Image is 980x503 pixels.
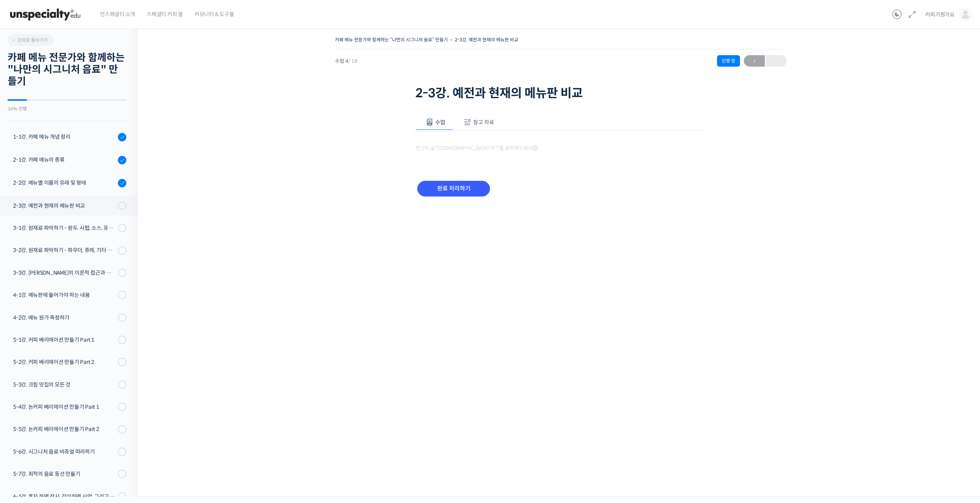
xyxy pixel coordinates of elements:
div: 3-3강. [PERSON_NAME]의 이론적 접근과 재료 찾기 [13,269,116,277]
h2: 카페 메뉴 전문가와 함께하는 "나만의 시그니처 음료" 만들기 [8,52,126,88]
div: 5-3강. 크림 맛집의 모든 것 [13,380,116,389]
span: 커피가뭔가요 [925,11,955,18]
span: / 18 [348,58,358,64]
div: 4-1강. 메뉴판에 들어가야 하는 내용 [13,291,116,299]
div: 2-3강. 예전과 현재의 메뉴판 비교 [13,202,116,210]
span: 수업 4 [335,59,358,64]
div: 16% 진행 [8,106,126,111]
div: 5-7강. 최적의 음료 동선 만들기 [13,470,116,478]
a: 2-3강. 예전과 현재의 메뉴판 비교 [455,37,518,43]
div: 4-2강. 메뉴 원가 측정하기 [13,313,116,322]
div: 진행 중 [717,55,740,67]
div: 5-2강. 커피 베리에이션 만들기 Part 2 [13,358,116,366]
div: 3-1강. 원재료 파악하기 - 원두, 시럽, 소스, 유제품 [13,224,116,232]
div: 5-1강. 커피 베리에이션 만들기 Part 1 [13,336,116,344]
a: ←이전 [744,55,765,67]
span: 수업 [435,119,445,126]
a: 강의로 돌아가기 [8,34,54,46]
span: ← [744,56,765,66]
a: 카페 메뉴 전문가와 함께하는 “나만의 시그니처 음료” 만들기 [335,37,448,43]
div: 5-5강. 논커피 베리에이션 만들기 Part 2 [13,425,116,433]
div: 5-4강. 논커피 베리에이션 만들기 Part 1 [13,403,116,411]
div: 2-1강. 카페 메뉴의 종류 [13,156,116,164]
div: 1-1강. 카페 메뉴 개념 정리 [13,133,116,141]
span: 강의로 돌아가기 [11,37,48,43]
div: 2-2강. 메뉴별 이름의 유래 및 형태 [13,179,116,187]
span: 영상이 끊기[DEMOGRAPHIC_DATA] 여기를 클릭해주세요 [415,145,537,151]
div: 3-2강. 원재료 파악하기 - 파우더, 퓨레, 기타 잔 쉐입, 사용도구 [13,246,116,254]
div: 6-1강. 혼자 하면 장사, 같이하면 사업, 그리고 서비스 애티튜드 [13,492,116,501]
input: 완료 처리하기 [417,181,490,197]
h1: 2-3강. 예전과 현재의 메뉴판 비교 [415,86,706,100]
span: 참고 자료 [473,119,494,126]
div: 5-6강. 시그니처 음료 비쥬얼 따라하기 [13,447,116,456]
